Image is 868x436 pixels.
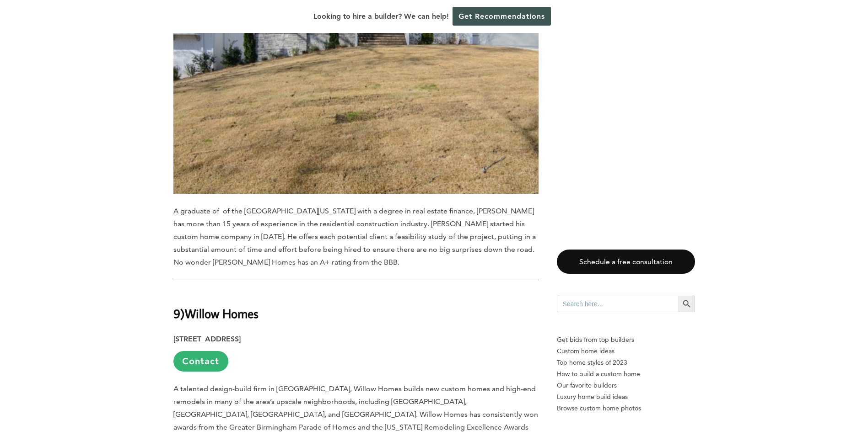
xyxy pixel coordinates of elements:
[173,335,241,343] strong: [STREET_ADDRESS]
[557,368,695,380] a: How to build a custom home
[173,351,228,372] a: Contact
[557,346,695,357] a: Custom home ideas
[682,299,692,309] svg: Search
[557,296,679,312] input: Search here...
[557,250,695,274] a: Schedule a free consultation
[453,7,551,26] a: Get Recommendations
[822,390,857,425] iframe: Drift Widget Chat Controller
[557,334,695,346] p: Get bids from top builders
[557,391,695,403] a: Luxury home build ideas
[173,305,185,321] b: 9)
[557,403,695,414] a: Browse custom home photos
[173,207,536,266] span: A graduate of of the [GEOGRAPHIC_DATA][US_STATE] with a degree in real estate finance, [PERSON_NA...
[557,380,695,391] a: Our favorite builders
[557,357,695,368] a: Top home styles of 2023
[185,305,259,321] b: Willow Homes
